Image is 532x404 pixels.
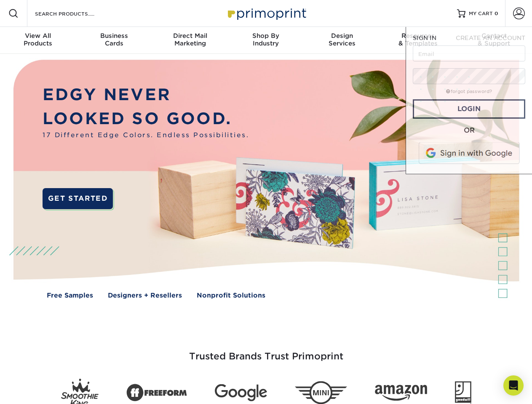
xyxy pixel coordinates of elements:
[413,35,436,41] span: SIGN IN
[152,32,228,40] span: Direct Mail
[76,32,152,40] span: Business
[228,27,304,54] a: Shop ByIndustry
[413,125,525,136] div: OR
[503,375,524,396] div: Open Intercom Messenger
[76,32,152,47] div: Cards
[34,8,116,19] input: SEARCH PRODUCTS.....
[228,32,304,40] span: Shop By
[43,130,249,140] span: 17 Different Edge Colors. Endless Possibilities.
[375,385,427,401] img: Amazon
[228,32,304,47] div: Industry
[304,27,380,54] a: DesignServices
[2,378,72,401] iframe: Google Customer Reviews
[215,384,267,401] img: Google
[43,83,249,107] p: EDGY NEVER
[380,32,456,40] span: Resources
[20,331,513,372] h3: Trusted Brands Trust Primoprint
[456,35,525,41] span: CREATE AN ACCOUNT
[380,27,456,54] a: Resources& Templates
[413,99,525,119] a: Login
[47,291,93,300] a: Free Samples
[413,45,525,61] input: Email
[224,4,308,22] img: Primoprint
[76,27,152,54] a: BusinessCards
[495,11,498,16] span: 0
[304,32,380,47] div: Services
[43,107,249,131] p: LOOKED SO GOOD.
[197,291,265,300] a: Nonprofit Solutions
[446,89,492,94] a: forgot password?
[455,381,471,404] img: Goodwill
[304,32,380,40] span: Design
[380,32,456,47] div: & Templates
[108,291,182,300] a: Designers + Resellers
[152,27,228,54] a: Direct MailMarketing
[43,188,113,209] a: GET STARTED
[152,32,228,47] div: Marketing
[469,10,493,17] span: MY CART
